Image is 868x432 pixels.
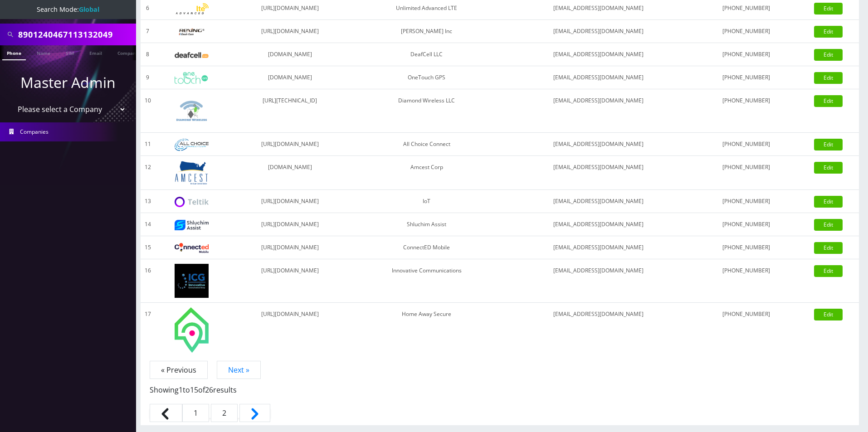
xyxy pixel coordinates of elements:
[695,156,797,190] td: [PHONE_NUMBER]
[141,43,155,66] td: 8
[814,26,843,38] a: Edit
[351,213,502,236] td: Shluchim Assist
[502,156,695,190] td: [EMAIL_ADDRESS][DOMAIN_NAME]
[141,20,155,43] td: 7
[113,45,143,59] a: Company
[695,43,797,66] td: [PHONE_NUMBER]
[502,66,695,89] td: [EMAIL_ADDRESS][DOMAIN_NAME]
[814,139,843,150] a: Edit
[228,89,352,133] td: [URL][TECHNICAL_ID]
[141,156,155,190] td: 12
[141,364,859,425] nav: Page navigation example
[695,236,797,259] td: [PHONE_NUMBER]
[141,213,155,236] td: 14
[351,190,502,213] td: IoT
[502,303,695,357] td: [EMAIL_ADDRESS][DOMAIN_NAME]
[695,66,797,89] td: [PHONE_NUMBER]
[141,66,155,89] td: 9
[695,213,797,236] td: [PHONE_NUMBER]
[141,303,155,357] td: 17
[141,89,155,133] td: 10
[175,94,209,128] img: Diamond Wireless LLC
[814,265,843,277] a: Edit
[502,43,695,66] td: [EMAIL_ADDRESS][DOMAIN_NAME]
[502,190,695,213] td: [EMAIL_ADDRESS][DOMAIN_NAME]
[228,43,352,66] td: [DOMAIN_NAME]
[228,303,352,357] td: [URL][DOMAIN_NAME]
[175,264,209,298] img: Innovative Communications
[351,20,502,43] td: [PERSON_NAME] Inc
[175,160,209,185] img: Amcest Corp
[695,20,797,43] td: [PHONE_NUMBER]
[502,89,695,133] td: [EMAIL_ADDRESS][DOMAIN_NAME]
[2,45,26,60] a: Phone
[175,3,209,15] img: Unlimited Advanced LTE
[695,133,797,156] td: [PHONE_NUMBER]
[37,5,99,14] span: Search Mode:
[814,72,843,84] a: Edit
[351,156,502,190] td: Amcest Corp
[502,20,695,43] td: [EMAIL_ADDRESS][DOMAIN_NAME]
[228,213,352,236] td: [URL][DOMAIN_NAME]
[502,213,695,236] td: [EMAIL_ADDRESS][DOMAIN_NAME]
[175,139,209,151] img: All Choice Connect
[695,303,797,357] td: [PHONE_NUMBER]
[228,156,352,190] td: [DOMAIN_NAME]
[141,236,155,259] td: 15
[217,361,261,379] a: Next »
[814,196,843,208] a: Edit
[18,26,134,43] input: Search All Companies
[814,95,843,107] a: Edit
[150,361,208,379] span: « Previous
[814,219,843,231] a: Edit
[141,190,155,213] td: 13
[20,128,49,136] span: Companies
[190,385,198,395] span: 15
[351,236,502,259] td: ConnectED Mobile
[502,133,695,156] td: [EMAIL_ADDRESS][DOMAIN_NAME]
[814,162,843,174] a: Edit
[814,3,843,15] a: Edit
[179,385,183,395] span: 1
[502,259,695,303] td: [EMAIL_ADDRESS][DOMAIN_NAME]
[175,243,209,253] img: ConnectED Mobile
[175,220,209,230] img: Shluchim Assist
[351,133,502,156] td: All Choice Connect
[205,385,213,395] span: 26
[211,404,238,422] a: Go to page 2
[695,89,797,133] td: [PHONE_NUMBER]
[351,303,502,357] td: Home Away Secure
[32,45,55,59] a: Name
[351,259,502,303] td: Innovative Communications
[502,236,695,259] td: [EMAIL_ADDRESS][DOMAIN_NAME]
[79,5,99,14] strong: Global
[175,197,209,207] img: IoT
[228,236,352,259] td: [URL][DOMAIN_NAME]
[150,364,850,425] nav: Pagination Navigation
[351,43,502,66] td: DeafCell LLC
[141,133,155,156] td: 11
[175,52,209,58] img: DeafCell LLC
[85,45,107,59] a: Email
[150,375,850,395] p: Showing to of results
[814,309,843,320] a: Edit
[175,72,209,84] img: OneTouch GPS
[695,259,797,303] td: [PHONE_NUMBER]
[228,259,352,303] td: [URL][DOMAIN_NAME]
[228,20,352,43] td: [URL][DOMAIN_NAME]
[175,307,209,353] img: Home Away Secure
[175,28,209,36] img: Rexing Inc
[228,190,352,213] td: [URL][DOMAIN_NAME]
[814,49,843,61] a: Edit
[239,404,270,422] a: Next &raquo;
[141,259,155,303] td: 16
[695,190,797,213] td: [PHONE_NUMBER]
[351,89,502,133] td: Diamond Wireless LLC
[182,404,209,422] span: 1
[228,66,352,89] td: [DOMAIN_NAME]
[814,242,843,254] a: Edit
[61,45,78,59] a: SIM
[150,404,182,422] span: &laquo; Previous
[351,66,502,89] td: OneTouch GPS
[228,133,352,156] td: [URL][DOMAIN_NAME]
